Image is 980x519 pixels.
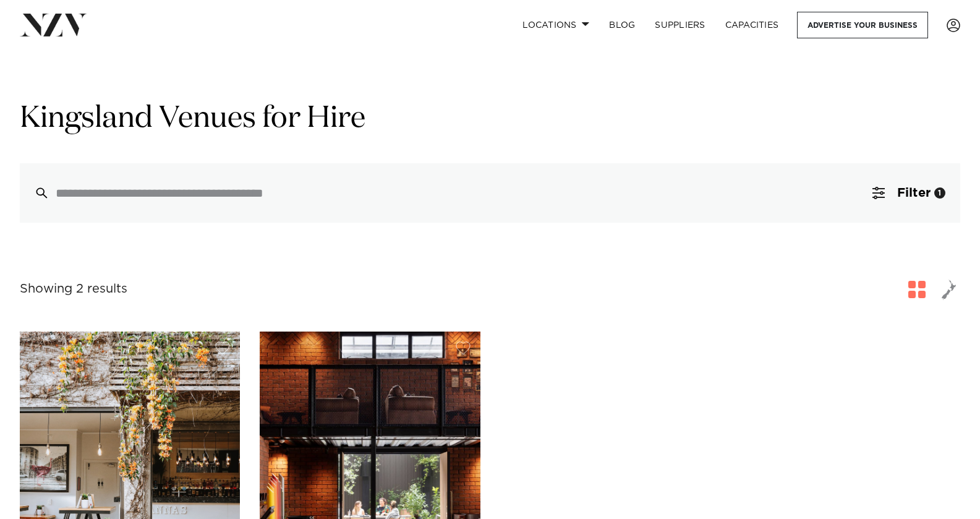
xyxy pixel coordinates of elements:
div: Showing 2 results [20,280,127,299]
button: Filter1 [858,163,960,223]
a: BLOG [599,12,645,38]
div: 1 [934,187,945,199]
img: nzv-logo.png [20,14,87,36]
a: Capacities [715,12,789,38]
h1: Kingsland Venues for Hire [20,100,960,139]
a: Locations [513,12,599,38]
a: SUPPLIERS [645,12,715,38]
a: Advertise your business [797,12,928,38]
span: Filter [897,187,931,199]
